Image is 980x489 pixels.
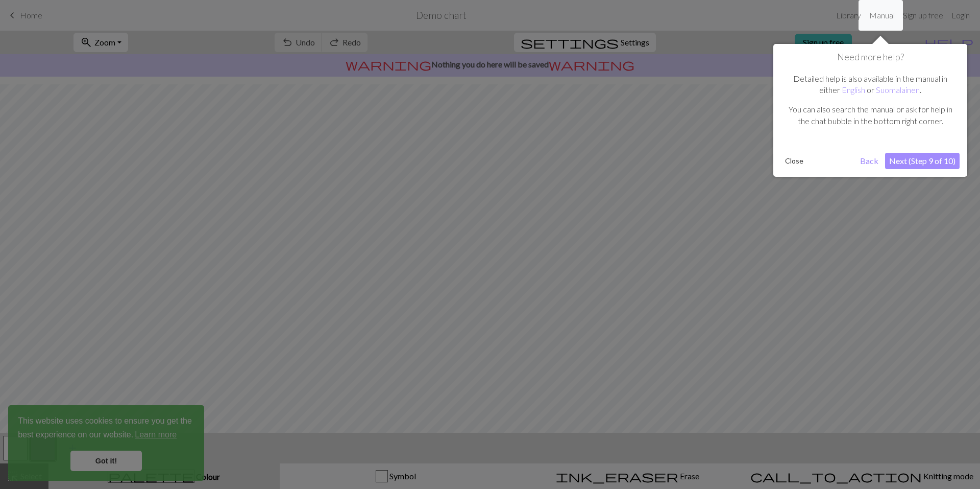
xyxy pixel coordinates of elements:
[781,52,960,63] h1: Need more help?
[786,73,954,96] p: Detailed help is also available in the manual in either or .
[773,44,967,177] div: Need more help?
[842,85,865,95] a: English
[856,153,883,169] button: Back
[781,153,807,169] button: Close
[885,153,960,169] button: Next (Step 9 of 10)
[786,104,954,127] p: You can also search the manual or ask for help in the chat bubble in the bottom right corner.
[876,85,920,95] a: Suomalainen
